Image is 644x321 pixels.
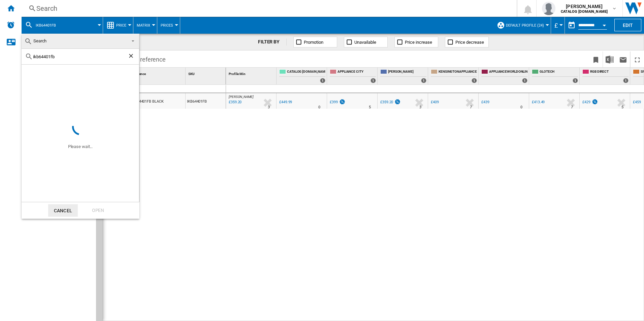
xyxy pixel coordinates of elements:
[68,144,93,149] ng-transclude: Please wait...
[128,52,136,61] ng-md-icon: Clear search
[48,204,78,217] button: Cancel
[33,54,128,59] input: Search Reference
[83,204,113,217] div: Open
[33,38,46,43] span: Search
